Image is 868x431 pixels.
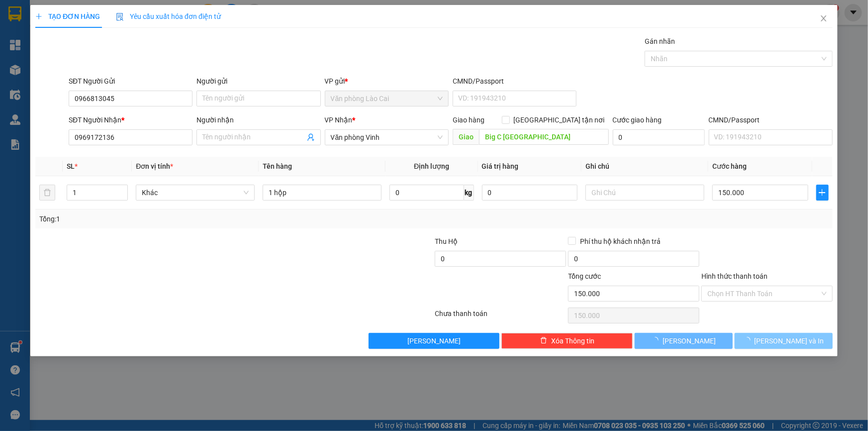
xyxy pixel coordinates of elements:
[810,5,838,33] button: Close
[196,76,320,87] div: Người gửi
[820,14,828,22] span: close
[435,237,458,245] span: Thu Hộ
[407,335,461,346] span: [PERSON_NAME]
[501,333,633,349] button: deleteXóa Thông tin
[464,185,474,201] span: kg
[540,337,547,345] span: delete
[453,116,484,124] span: Giao hàng
[479,129,609,145] input: Dọc đường
[196,114,320,125] div: Người nhận
[482,185,578,201] input: 0
[581,157,708,176] th: Ghi chú
[576,236,665,247] span: Phí thu hộ khách nhận trả
[635,333,733,349] button: [PERSON_NAME]
[307,133,315,141] span: user-add
[69,114,193,125] div: SĐT Người Nhận
[817,189,828,197] span: plus
[613,129,705,145] input: Cước giao hàng
[263,162,292,170] span: Tên hàng
[52,58,240,120] h2: VP Nhận: Văn phòng Vinh
[39,185,55,201] button: delete
[67,162,75,170] span: SL
[701,272,768,280] label: Hình thức thanh toán
[712,162,747,170] span: Cước hàng
[142,185,249,200] span: Khác
[331,91,443,106] span: Văn phòng Lào Cai
[325,116,353,124] span: VP Nhận
[263,185,382,201] input: VD: Bàn, Ghế
[69,76,193,87] div: SĐT Người Gửi
[116,12,221,20] span: Yêu cầu xuất hóa đơn điện tử
[325,76,449,87] div: VP gửi
[331,130,443,145] span: Văn phòng Vinh
[453,76,577,87] div: CMND/Passport
[5,58,80,74] h2: YNHEL9IQ
[414,162,449,170] span: Định lượng
[136,162,173,170] span: Đơn vị tính
[369,333,500,349] button: [PERSON_NAME]
[453,129,479,145] span: Giao
[116,13,124,21] img: icon
[35,13,42,20] span: plus
[735,333,833,349] button: [PERSON_NAME] và In
[42,12,149,51] b: [PERSON_NAME] (Vinh - Sapa)
[709,114,833,125] div: CMND/Passport
[434,308,568,325] div: Chưa thanh toán
[510,114,609,125] span: [GEOGRAPHIC_DATA] tận nơi
[568,272,601,280] span: Tổng cước
[645,37,675,45] label: Gán nhãn
[551,335,594,346] span: Xóa Thông tin
[482,162,519,170] span: Giá trị hàng
[613,116,662,124] label: Cước giao hàng
[585,185,704,201] input: Ghi Chú
[755,335,824,346] span: [PERSON_NAME] và In
[652,337,663,344] span: loading
[39,214,335,224] div: Tổng: 1
[35,12,100,20] span: TẠO ĐƠN HÀNG
[663,335,716,346] span: [PERSON_NAME]
[816,185,829,201] button: plus
[133,8,240,24] b: [DOMAIN_NAME]
[744,337,755,344] span: loading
